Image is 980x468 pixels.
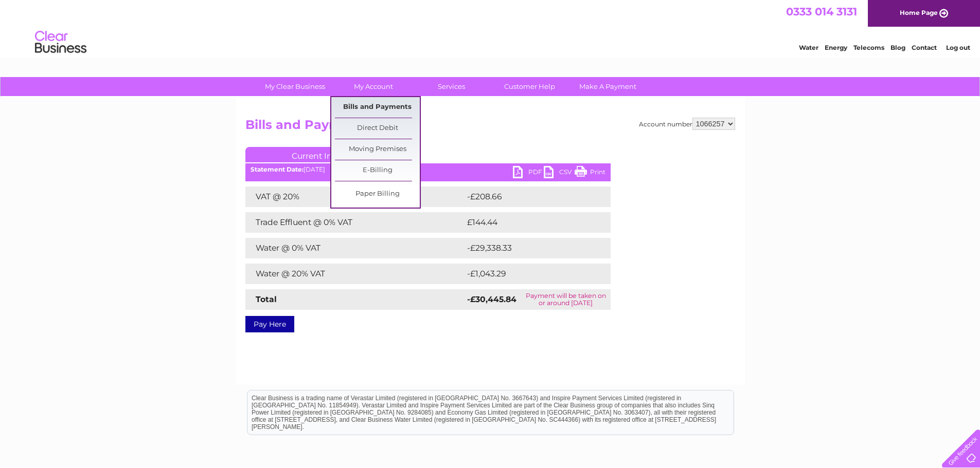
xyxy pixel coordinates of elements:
[465,264,595,284] td: -£1,043.29
[487,77,572,96] a: Customer Help
[825,44,847,51] a: Energy
[245,238,465,258] td: Water @ 0% VAT
[786,5,857,18] a: 0333 014 3131
[253,77,337,96] a: My Clear Business
[799,44,818,51] a: Water
[467,294,516,304] strong: -£30,445.84
[245,316,294,332] a: Pay Here
[521,289,610,310] td: Payment will be taken on or around [DATE]
[912,44,937,51] a: Contact
[575,166,605,181] a: Print
[245,186,465,207] td: VAT @ 20%
[245,264,465,284] td: Water @ 20% VAT
[465,212,592,233] td: £144.44
[245,166,611,173] div: [DATE]
[34,27,87,58] img: logo.png
[409,77,494,96] a: Services
[335,160,420,181] a: E-Billing
[335,184,420,204] a: Paper Billing
[890,44,905,51] a: Blog
[335,118,420,139] a: Direct Debit
[331,77,416,96] a: My Account
[639,118,735,130] div: Account number
[513,166,544,181] a: PDF
[853,44,884,51] a: Telecoms
[544,166,575,181] a: CSV
[245,118,735,137] h2: Bills and Payments
[465,186,594,207] td: -£208.66
[565,77,650,96] a: Make A Payment
[245,147,400,162] a: Current Invoice
[465,238,597,258] td: -£29,338.33
[251,165,304,173] b: Statement Date:
[335,139,420,160] a: Moving Premises
[256,294,277,304] strong: Total
[335,97,420,118] a: Bills and Payments
[247,6,734,50] div: Clear Business is a trading name of Verastar Limited (registered in [GEOGRAPHIC_DATA] No. 3667643...
[946,44,970,51] a: Log out
[245,212,465,233] td: Trade Effluent @ 0% VAT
